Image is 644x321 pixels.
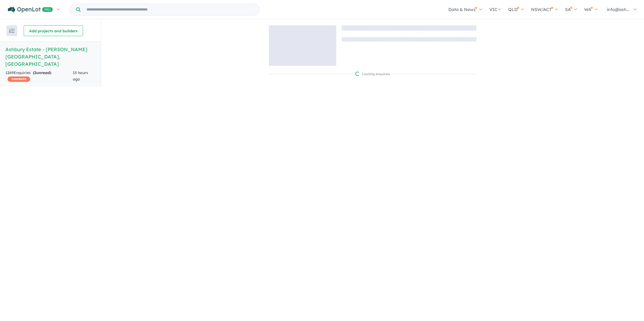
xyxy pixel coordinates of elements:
span: 15 hours ago [73,70,88,82]
h5: Ashbury Estate - [PERSON_NAME][GEOGRAPHIC_DATA] , [GEOGRAPHIC_DATA] [5,46,95,68]
button: Add projects and builders [24,25,83,36]
div: 1269 Enquir ies [5,70,73,83]
span: info@ash... [607,7,630,12]
div: Loading enquiries [355,71,390,77]
span: 2 [34,70,36,75]
img: Openlot PRO Logo White [8,6,53,13]
img: sort.svg [9,29,15,33]
input: Try estate name, suburb, builder or developer [82,4,258,15]
strong: ( unread) [33,70,51,75]
span: CASHBACK [8,76,30,82]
